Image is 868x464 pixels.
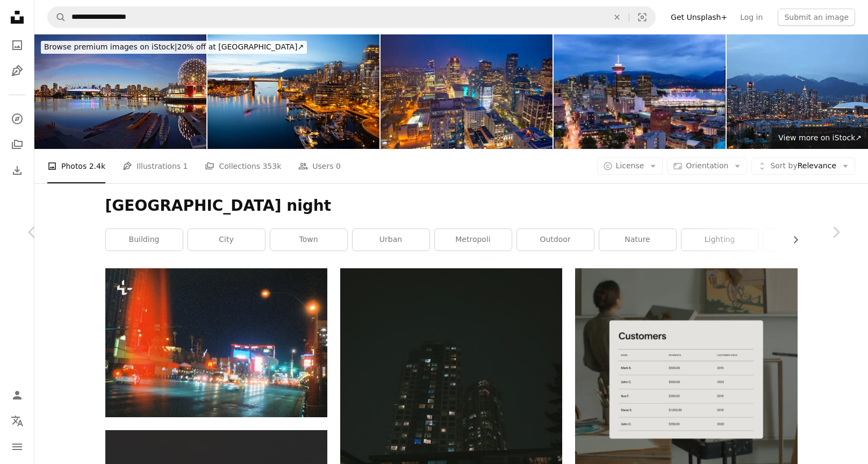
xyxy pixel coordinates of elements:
[340,430,562,440] a: a very tall building lit up at night
[751,158,855,175] button: Sort byRelevance
[629,7,655,27] button: Visual search
[207,34,379,149] img: Aerial view of Vancouver skyline and harbour at night
[770,161,797,170] span: Sort by
[778,9,855,26] button: Submit an image
[778,133,862,142] span: View more on iStock ↗
[6,436,28,458] button: Menu
[105,196,798,216] h1: [GEOGRAPHIC_DATA] night
[336,160,341,172] span: 0
[353,229,429,251] a: urban
[764,229,841,251] a: night
[597,158,663,175] button: License
[667,158,747,175] button: Orientation
[298,149,341,183] a: Users 0
[599,229,676,251] a: nature
[6,134,28,155] a: Collections
[786,229,798,251] button: scroll list to the right
[183,160,188,172] span: 1
[772,127,868,149] a: View more on iStock↗
[6,60,28,82] a: Illustrations
[34,34,313,60] a: Browse premium images on iStock|20% off at [GEOGRAPHIC_DATA]↗
[270,229,347,251] a: town
[6,160,28,181] a: Download History
[605,7,629,27] button: Clear
[804,181,868,284] a: Next
[770,161,836,172] span: Relevance
[205,149,281,183] a: Collections 353k
[682,229,758,251] a: lighting
[44,42,177,51] span: Browse premium images on iStock |
[664,9,734,26] a: Get Unsplash+
[381,34,553,149] img: Vancouver aerial skyline at night, British Columbia, Canada
[105,338,327,347] a: Nighttime city street with car lights is shown.
[48,7,66,27] button: Search Unsplash
[6,108,28,130] a: Explore
[44,42,304,51] span: 20% off at [GEOGRAPHIC_DATA] ↗
[616,161,644,170] span: License
[6,384,28,406] a: Log in / Sign up
[106,229,183,251] a: building
[105,268,327,417] img: Nighttime city street with car lights is shown.
[47,6,656,28] form: Find visuals sitewide
[686,161,728,170] span: Orientation
[435,229,512,251] a: metropoli
[123,149,188,183] a: Illustrations 1
[6,410,28,432] button: Language
[6,34,28,56] a: Photos
[262,160,281,172] span: 353k
[188,229,265,251] a: city
[734,9,769,26] a: Log in
[554,34,726,149] img: Downtown Vancouver City at night after sunset. Aerial Panorama.
[34,34,206,149] img: Vancouver Science World and BC Stadium at night
[517,229,594,251] a: outdoor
